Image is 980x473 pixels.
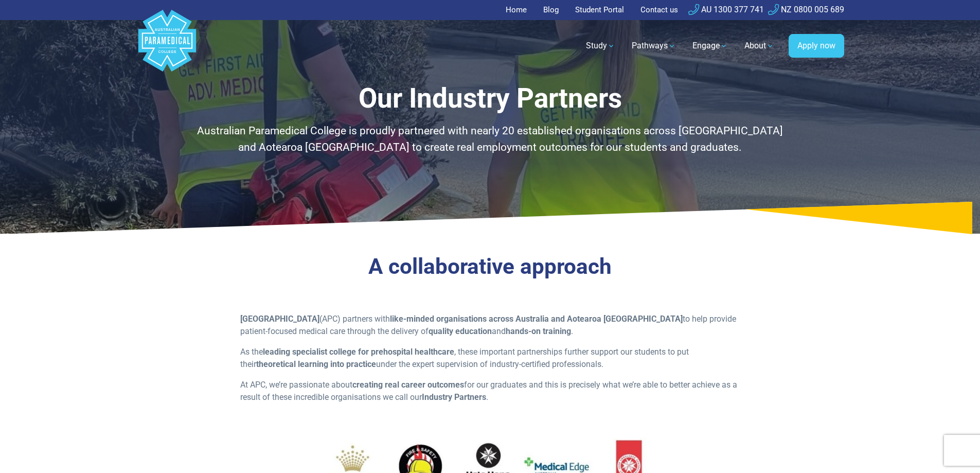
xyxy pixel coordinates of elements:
strong: [GEOGRAPHIC_DATA] [240,314,319,324]
a: NZ 0800 005 689 [768,5,844,14]
strong: leading specialist college for prehospital healthcare [263,347,454,357]
a: Apply now [789,34,844,58]
h1: Our Industry Partners [189,82,791,115]
h3: A collaborative approach [189,254,791,280]
a: AU 1300 377 741 [688,5,764,14]
strong: like-minded organisations across [390,314,513,324]
strong: Australia and Aotearoa [GEOGRAPHIC_DATA] [515,314,683,324]
a: Australian Paramedical College [136,20,198,72]
p: Australian Paramedical College is proudly partnered with nearly 20 established organisations acro... [189,123,791,155]
strong: hands-on training [506,326,571,336]
a: Engage [686,31,734,60]
a: About [738,31,780,60]
p: (APC) partners with to help provide patient-focused medical care through the delivery of and . [240,313,740,338]
strong: theoretical learning into practice [256,359,376,369]
strong: creating real career outcomes [352,380,464,390]
strong: Industry Partners [422,392,486,402]
a: Pathways [626,31,682,60]
a: Study [580,31,621,60]
p: As the , these important partnerships further support our students to put their under the expert ... [240,346,740,371]
p: At APC, we’re passionate about for our graduates and this is precisely what we’re able to better ... [240,379,740,404]
strong: quality education [429,326,492,336]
